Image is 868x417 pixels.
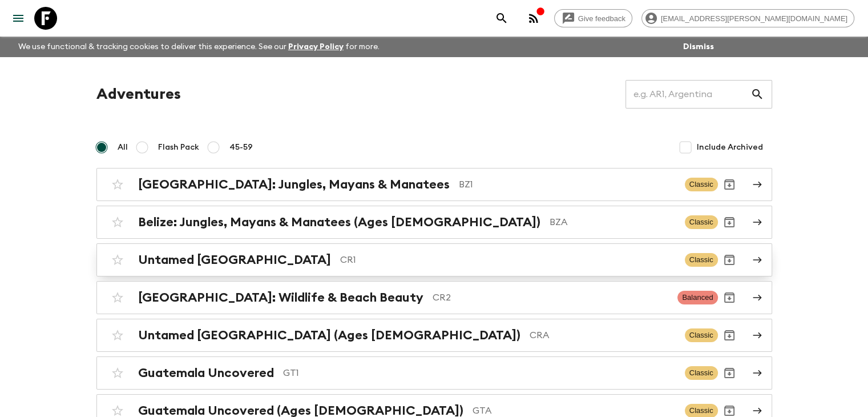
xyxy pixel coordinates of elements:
button: Archive [718,211,741,234]
h2: [GEOGRAPHIC_DATA]: Wildlife & Beach Beauty [138,290,423,305]
button: Archive [718,362,741,384]
input: e.g. AR1, Argentina [625,78,750,110]
button: Archive [718,248,741,271]
p: CR2 [433,291,669,304]
span: Include Archived [697,142,763,153]
a: Guatemala UncoveredGT1ClassicArchive [96,356,772,390]
h1: Adventures [96,83,181,106]
p: GT1 [283,366,676,380]
a: Privacy Policy [288,43,344,51]
a: Untamed [GEOGRAPHIC_DATA]CR1ClassicArchive [96,243,772,276]
h2: Belize: Jungles, Mayans & Manatees (Ages [DEMOGRAPHIC_DATA]) [138,215,540,230]
a: Belize: Jungles, Mayans & Manatees (Ages [DEMOGRAPHIC_DATA])BZAClassicArchive [96,206,772,239]
div: [EMAIL_ADDRESS][PERSON_NAME][DOMAIN_NAME] [641,9,854,27]
a: Untamed [GEOGRAPHIC_DATA] (Ages [DEMOGRAPHIC_DATA])CRAClassicArchive [96,319,772,352]
span: [EMAIL_ADDRESS][PERSON_NAME][DOMAIN_NAME] [655,14,854,23]
p: BZA [550,215,676,229]
p: CRA [530,328,676,342]
a: Give feedback [554,9,632,27]
span: Classic [685,253,718,267]
span: Classic [685,328,718,342]
h2: Untamed [GEOGRAPHIC_DATA] (Ages [DEMOGRAPHIC_DATA]) [138,328,520,343]
button: Archive [718,173,741,196]
h2: [GEOGRAPHIC_DATA]: Jungles, Mayans & Manatees [138,177,450,192]
button: search adventures [490,7,513,30]
h2: Guatemala Uncovered [138,366,274,380]
button: Dismiss [680,39,717,55]
button: Archive [718,324,741,347]
p: BZ1 [459,178,676,191]
a: [GEOGRAPHIC_DATA]: Jungles, Mayans & ManateesBZ1ClassicArchive [96,168,772,201]
a: [GEOGRAPHIC_DATA]: Wildlife & Beach BeautyCR2BalancedArchive [96,281,772,314]
p: CR1 [340,253,676,267]
span: Flash Pack [158,142,199,153]
h2: Untamed [GEOGRAPHIC_DATA] [138,252,331,267]
span: Balanced [677,291,717,304]
button: Archive [718,286,741,309]
span: Classic [685,178,718,191]
span: 45-59 [229,142,253,153]
span: Classic [685,366,718,380]
p: We use functional & tracking cookies to deliver this experience. See our for more. [14,37,384,57]
button: menu [7,7,30,30]
span: Give feedback [572,14,632,23]
span: All [118,142,128,153]
span: Classic [685,215,718,229]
